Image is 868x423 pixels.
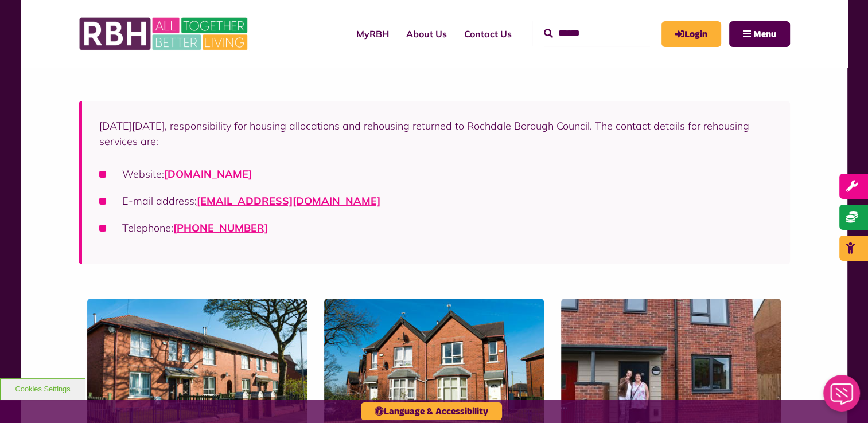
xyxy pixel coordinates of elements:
span: Menu [753,30,776,39]
a: [EMAIL_ADDRESS][DOMAIN_NAME] [197,194,380,207]
a: MyRBH [348,18,398,49]
a: [PHONE_NUMBER] [173,221,268,234]
img: RBH [79,11,251,56]
a: [DOMAIN_NAME] [164,167,252,181]
a: MyRBH [661,21,721,47]
a: Contact Us [456,18,520,49]
li: Telephone: [99,220,773,236]
li: Website: [99,166,773,182]
li: E-mail address: [99,193,773,209]
iframe: Netcall Web Assistant for live chat [816,371,868,423]
button: Language & Accessibility [361,402,502,420]
a: About Us [398,18,456,49]
p: [DATE][DATE], responsibility for housing allocations and rehousing returned to Rochdale Borough C... [99,118,773,149]
button: Navigation [729,21,790,47]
